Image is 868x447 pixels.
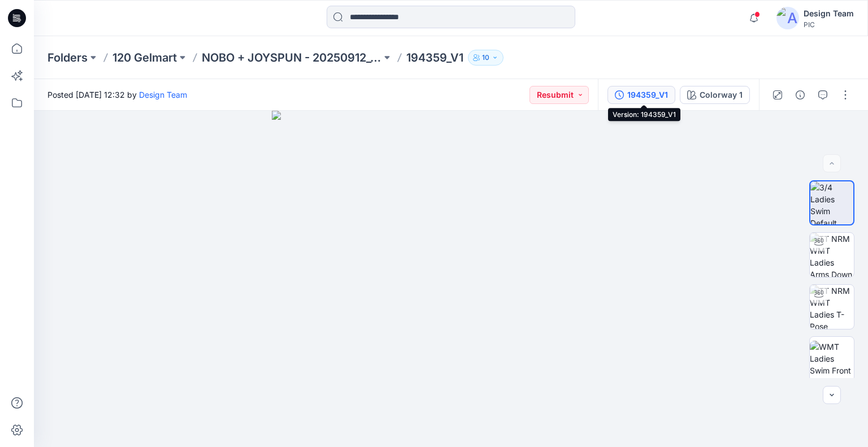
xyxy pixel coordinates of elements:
[776,7,799,29] img: avatar
[468,50,504,66] button: 10
[47,89,187,101] span: Posted [DATE] 12:32 by
[810,341,854,376] img: WMT Ladies Swim Front
[112,50,177,66] a: 120 Gelmart
[680,86,750,104] button: Colorway 1
[272,111,631,447] img: eyJhbGciOiJIUzI1NiIsImtpZCI6IjAiLCJzbHQiOiJzZXMiLCJ0eXAiOiJKV1QifQ.eyJkYXRhIjp7InR5cGUiOiJzdG9yYW...
[139,90,187,99] a: Design Team
[406,50,463,66] p: 194359_V1
[202,50,381,66] a: NOBO + JOYSPUN - 20250912_120_GC
[804,20,854,29] div: PIC
[627,89,668,101] div: 194359_V1
[47,50,88,66] a: Folders
[607,86,675,104] button: 194359_V1
[810,285,854,329] img: TT NRM WMT Ladies T-Pose
[804,7,854,20] div: Design Team
[482,51,489,64] p: 10
[810,233,854,277] img: TT NRM WMT Ladies Arms Down
[700,89,743,101] div: Colorway 1
[791,86,809,104] button: Details
[810,181,853,224] img: 3/4 Ladies Swim Default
